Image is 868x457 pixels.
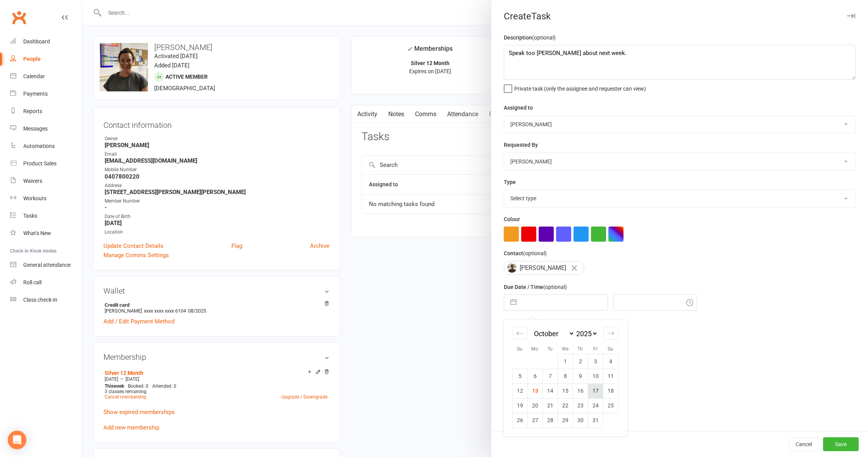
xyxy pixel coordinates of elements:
[10,155,82,172] a: Product Sales
[504,318,549,326] label: Email preferences
[573,383,588,398] td: Thursday, October 16, 2025
[542,413,558,428] td: Tuesday, October 28, 2025
[504,45,856,80] textarea: Speak too [PERSON_NAME] about next week.
[608,346,613,352] small: Sa
[10,172,82,190] a: Waivers
[603,383,618,398] td: Saturday, October 18, 2025
[23,91,48,97] div: Payments
[512,369,527,383] td: Sunday, October 5, 2025
[588,398,603,413] td: Friday, October 24, 2025
[23,213,37,219] div: Tasks
[23,195,46,201] div: Workouts
[523,250,547,256] small: (optional)
[593,346,598,352] small: Fr
[23,56,41,62] div: People
[23,108,42,114] div: Reports
[573,413,588,428] td: Thursday, October 30, 2025
[577,346,583,352] small: Th
[23,230,51,236] div: What's New
[23,262,71,268] div: General attendance
[10,50,82,68] a: People
[10,291,82,309] a: Class kiosk mode
[504,320,627,436] div: Calendar
[504,103,533,112] label: Assigned to
[527,369,542,383] td: Monday, October 6, 2025
[573,369,588,383] td: Thursday, October 9, 2025
[789,437,818,451] button: Cancel
[823,437,859,451] button: Save
[512,327,527,340] div: Move backward to switch to the previous month.
[532,34,556,41] small: (optional)
[548,346,553,352] small: Tu
[562,346,568,352] small: We
[507,263,517,273] img: Frankie Dawe
[558,383,573,398] td: Wednesday, October 15, 2025
[603,398,618,413] td: Saturday, October 25, 2025
[23,160,57,167] div: Product Sales
[588,383,603,398] td: Friday, October 17, 2025
[10,120,82,137] a: Messages
[10,256,82,274] a: General attendance kiosk mode
[527,413,542,428] td: Monday, October 27, 2025
[558,354,573,369] td: Wednesday, October 1, 2025
[527,383,542,398] td: Monday, October 13, 2025
[512,398,527,413] td: Sunday, October 19, 2025
[10,137,82,155] a: Automations
[23,125,48,132] div: Messages
[504,249,547,258] label: Contact
[10,85,82,103] a: Payments
[504,283,567,291] label: Due Date / Time
[512,383,527,398] td: Sunday, October 12, 2025
[10,225,82,242] a: What's New
[558,413,573,428] td: Wednesday, October 29, 2025
[588,354,603,369] td: Friday, October 3, 2025
[504,33,556,42] label: Description
[10,103,82,120] a: Reports
[23,279,41,285] div: Roll call
[603,327,618,340] div: Move forward to switch to the next month.
[603,354,618,369] td: Saturday, October 4, 2025
[542,383,558,398] td: Tuesday, October 14, 2025
[588,369,603,383] td: Friday, October 10, 2025
[23,38,50,45] div: Dashboard
[543,284,567,290] small: (optional)
[9,8,29,27] a: Clubworx
[542,369,558,383] td: Tuesday, October 7, 2025
[10,274,82,291] a: Roll call
[527,398,542,413] td: Monday, October 20, 2025
[8,431,26,449] div: Open Intercom Messenger
[504,215,520,223] label: Colour
[10,68,82,85] a: Calendar
[23,297,57,303] div: Class check-in
[10,33,82,50] a: Dashboard
[588,413,603,428] td: Friday, October 31, 2025
[542,398,558,413] td: Tuesday, October 21, 2025
[603,369,618,383] td: Saturday, October 11, 2025
[23,178,42,184] div: Waivers
[491,11,868,22] div: Create Task
[23,73,45,79] div: Calendar
[512,413,527,428] td: Sunday, October 26, 2025
[10,207,82,225] a: Tasks
[514,83,646,92] span: Private task (only the assignee and requester can view)
[531,346,538,352] small: Mo
[504,178,516,186] label: Type
[558,398,573,413] td: Wednesday, October 22, 2025
[517,346,522,352] small: Su
[504,141,538,149] label: Requested By
[573,354,588,369] td: Thursday, October 2, 2025
[573,398,588,413] td: Thursday, October 23, 2025
[23,143,55,149] div: Automations
[10,190,82,207] a: Workouts
[558,369,573,383] td: Wednesday, October 8, 2025
[504,261,584,275] div: [PERSON_NAME]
